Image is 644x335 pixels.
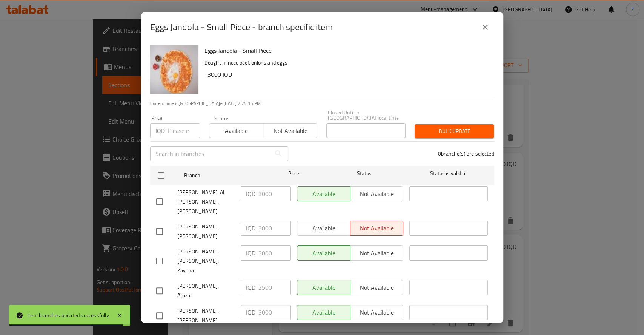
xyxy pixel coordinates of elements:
img: Eggs Jandola - Small Piece [150,45,198,94]
span: [PERSON_NAME], Aljazair [177,281,235,300]
span: Bulk update [421,127,488,136]
span: Not available [266,125,314,136]
h6: 3000 IQD [207,69,488,80]
input: Please enter price [258,221,291,236]
button: Not available [263,123,317,138]
button: Bulk update [415,124,494,138]
p: IQD [246,224,255,233]
p: IQD [246,249,255,258]
span: [PERSON_NAME], [PERSON_NAME], Zayona [177,247,235,275]
button: close [476,18,494,36]
p: IQD [246,283,255,292]
span: Available [212,125,260,136]
p: Dough , minced beef, onions and eggs [204,58,488,68]
span: Status [325,169,403,178]
input: Please enter price [258,305,291,320]
button: Available [209,123,263,138]
p: IQD [246,308,255,317]
input: Please enter price [168,123,200,138]
div: Item branches updated successfully [27,311,109,320]
h6: Eggs Jandola - Small Piece [204,45,488,56]
p: 0 branche(s) are selected [438,150,494,157]
p: Current time in [GEOGRAPHIC_DATA] is [DATE] 2:25:15 PM [150,100,494,107]
span: [PERSON_NAME], Al [PERSON_NAME], [PERSON_NAME] [177,188,235,216]
span: [PERSON_NAME], [PERSON_NAME] [177,222,235,241]
input: Search in branches [150,146,271,161]
span: Branch [184,171,263,180]
p: IQD [246,189,255,198]
span: Price [269,169,319,178]
p: IQD [155,126,165,135]
input: Please enter price [258,186,291,201]
span: Status is valid till [409,169,488,178]
input: Please enter price [258,280,291,295]
span: [PERSON_NAME], [PERSON_NAME] [177,306,235,325]
h2: Eggs Jandola - Small Piece - branch specific item [150,21,333,33]
input: Please enter price [258,245,291,261]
